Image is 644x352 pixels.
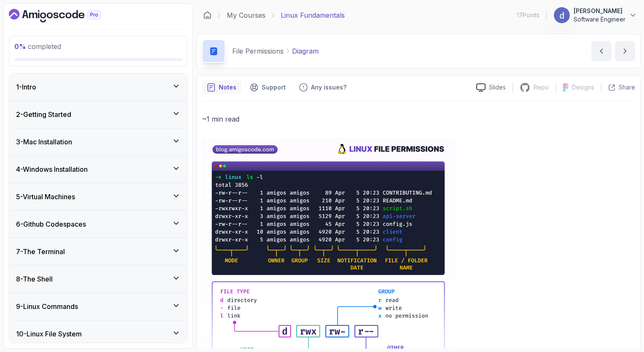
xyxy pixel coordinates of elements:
[16,301,78,311] h3: 9 - Linux Commands
[591,41,612,61] button: previous content
[9,320,187,347] button: 10-Linux File System
[16,329,82,339] h3: 10 - Linux File System
[14,42,61,51] span: completed
[14,42,26,51] span: 0 %
[227,10,266,20] a: My Courses
[16,219,86,229] h3: 6 - Github Codespaces
[9,183,187,210] button: 5-Virtual Machines
[219,83,236,92] p: Notes
[262,83,286,92] p: Support
[16,246,65,257] h3: 7 - The Terminal
[9,128,187,155] button: 3-Mac Installation
[16,82,36,92] h3: 1 - Intro
[615,41,635,61] button: next content
[16,274,53,284] h3: 8 - The Shell
[619,83,635,92] p: Share
[281,10,345,20] p: Linux Fundamentals
[572,83,594,92] p: Designs
[601,83,635,92] button: Share
[245,81,291,94] button: Support button
[202,81,241,94] button: notes button
[202,113,635,125] p: ~1 min read
[553,7,637,24] button: user profile image[PERSON_NAME]Software Engineer
[9,9,120,22] a: Dashboard
[9,238,187,265] button: 7-The Terminal
[574,15,625,24] p: Software Engineer
[9,211,187,238] button: 6-Github Codespaces
[292,46,319,56] p: Diagram
[311,83,346,92] p: Any issues?
[9,101,187,128] button: 2-Getting Started
[294,81,352,94] button: Feedback button
[517,11,539,19] p: 17 Points
[16,137,72,147] h3: 3 - Mac Installation
[470,83,513,92] a: Slides
[232,46,284,56] p: File Permissions
[534,83,549,92] p: Repo
[203,11,212,19] a: Dashboard
[554,7,570,23] img: user profile image
[16,192,75,202] h3: 5 - Virtual Machines
[9,265,187,292] button: 8-The Shell
[9,293,187,320] button: 9-Linux Commands
[16,164,88,174] h3: 4 - Windows Installation
[9,73,187,100] button: 1-Intro
[489,83,506,92] p: Slides
[9,156,187,183] button: 4-Windows Installation
[16,109,71,119] h3: 2 - Getting Started
[574,7,625,15] p: [PERSON_NAME]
